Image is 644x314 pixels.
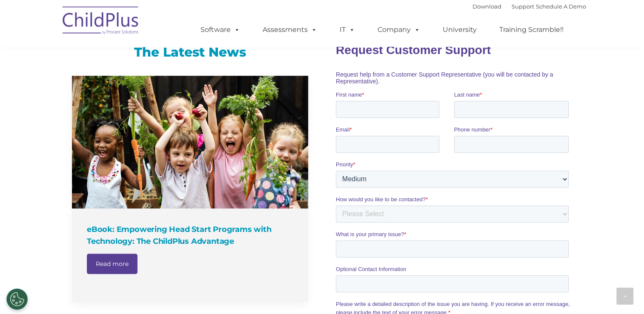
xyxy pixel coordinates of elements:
[491,21,572,38] a: Training Scramble!!
[434,21,485,38] a: University
[87,223,295,247] h4: eBook: Empowering Head Start Programs with Technology: The ChildPlus Advantage
[472,3,586,10] font: |
[72,44,308,61] h3: The Latest News
[87,254,137,274] a: Read more
[192,21,249,38] a: Software
[58,0,143,43] img: ChildPlus by Procare Solutions
[331,21,364,38] a: IT
[472,3,501,10] a: Download
[369,21,429,38] a: Company
[254,21,326,38] a: Assessments
[536,3,586,10] a: Schedule A Demo
[512,3,534,10] a: Support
